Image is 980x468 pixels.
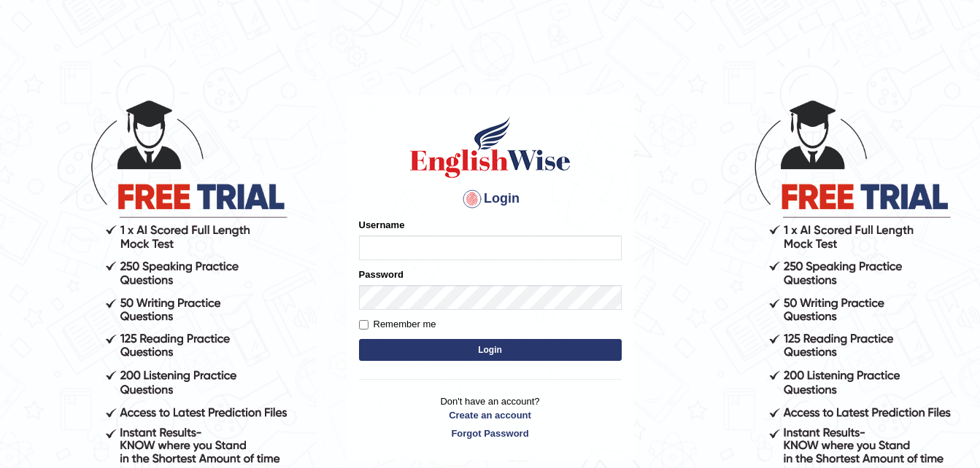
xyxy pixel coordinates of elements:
label: Username [359,218,405,232]
img: Logo of English Wise sign in for intelligent practice with AI [407,114,574,180]
label: Password [359,268,404,281]
p: Don't have an account? [359,394,622,440]
a: Create an account [359,408,622,422]
label: Remember me [359,317,436,332]
input: Remember me [359,320,369,329]
a: Forgot Password [359,426,622,440]
h4: Login [359,187,622,211]
button: Login [359,339,622,361]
